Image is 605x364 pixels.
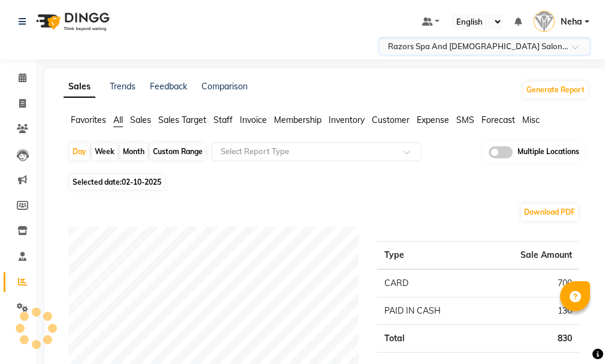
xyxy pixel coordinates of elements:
td: PAID IN CASH [377,297,482,324]
a: Trends [110,81,136,92]
span: Staff [213,115,233,125]
button: Download PDF [521,204,578,221]
td: 700 [481,269,579,297]
td: Total [377,324,482,352]
img: logo [31,5,113,38]
div: Custom Range [150,143,206,160]
span: Sales [130,115,151,125]
span: Customer [372,115,410,125]
a: Sales [64,76,95,98]
td: 830 [481,324,579,352]
span: Sales Target [158,115,206,125]
span: Misc [522,115,540,125]
span: Neha [561,16,582,28]
button: Generate Report [523,82,588,98]
td: CARD [377,269,482,297]
div: Week [92,143,118,160]
img: Neha [534,11,555,32]
span: Inventory [329,115,365,125]
span: Favorites [71,115,106,125]
a: Feedback [150,81,187,92]
span: Selected date: [70,175,164,189]
span: Multiple Locations [517,146,579,158]
div: Month [120,143,148,160]
div: Day [70,143,89,160]
th: Type [377,241,482,269]
span: Invoice [240,115,267,125]
th: Sale Amount [481,241,579,269]
span: Expense [417,115,449,125]
td: 130 [481,297,579,324]
span: Forecast [481,115,515,125]
span: SMS [456,115,474,125]
span: All [113,115,123,125]
iframe: chat widget [555,316,593,352]
a: Comparison [201,81,248,92]
span: 02-10-2025 [122,178,161,186]
span: Membership [274,115,321,125]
